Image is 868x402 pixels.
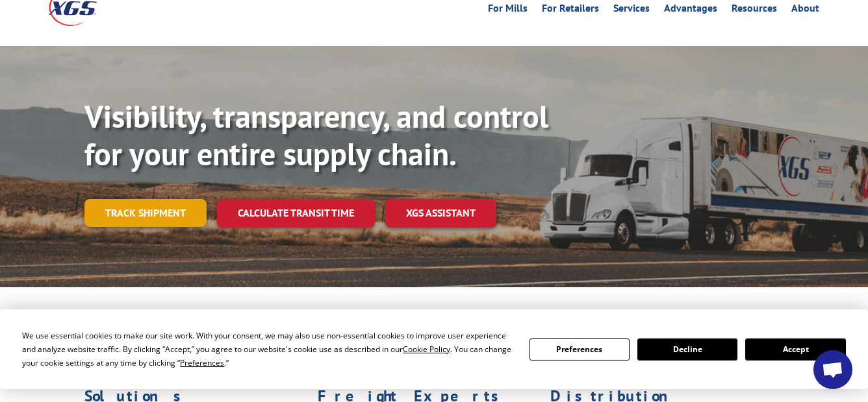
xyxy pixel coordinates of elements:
[488,3,528,18] a: For Mills
[84,96,548,174] b: Visibility, transparency, and control for your entire supply chain.
[745,338,845,361] button: Accept
[22,329,513,370] div: We use essential cookies to make our site work. With your consent, we may also use non-essential ...
[84,199,207,226] a: Track shipment
[530,338,630,361] button: Preferences
[791,3,819,18] a: About
[385,199,496,227] a: XGS ASSISTANT
[664,3,717,18] a: Advantages
[180,357,224,368] span: Preferences
[542,3,599,18] a: For Retailers
[637,338,737,361] button: Decline
[217,199,375,227] a: Calculate transit time
[403,344,450,355] span: Cookie Policy
[732,3,777,18] a: Resources
[613,3,650,18] a: Services
[813,350,852,389] div: Open chat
